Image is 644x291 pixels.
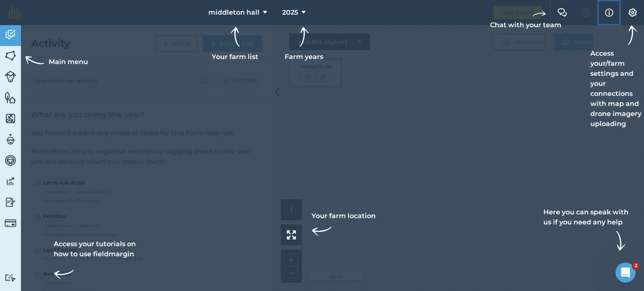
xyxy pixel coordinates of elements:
img: Two speech bubbles overlapping with the left bubble in the forefront [557,8,567,17]
img: svg+xml;base64,PHN2ZyB4bWxucz0iaHR0cDovL3d3dy53My5vcmcvMjAwMC9zdmciIHdpZHRoPSIxNyIgaGVpZ2h0PSIxNy... [605,8,613,18]
span: middleton hall [208,8,260,18]
img: A cog icon [628,8,638,17]
img: svg+xml;base64,PD94bWwgdmVyc2lvbj0iMS4wIiBlbmNvZGluZz0idXRmLTgiPz4KPCEtLSBHZW5lcmF0b3I6IEFkb2JlIE... [5,28,16,41]
span: 2025 [282,8,298,18]
img: svg+xml;base64,PHN2ZyB4bWxucz0iaHR0cDovL3d3dy53My5vcmcvMjAwMC9zdmciIHdpZHRoPSI1NiIgaGVpZ2h0PSI2MC... [5,49,16,62]
span: 2 [633,263,639,269]
img: svg+xml;base64,PD94bWwgdmVyc2lvbj0iMS4wIiBlbmNvZGluZz0idXRmLTgiPz4KPCEtLSBHZW5lcmF0b3I6IEFkb2JlIE... [5,217,16,229]
img: svg+xml;base64,PD94bWwgdmVyc2lvbj0iMS4wIiBlbmNvZGluZz0idXRmLTgiPz4KPCEtLSBHZW5lcmF0b3I6IEFkb2JlIE... [5,274,16,282]
div: Main menu [23,52,88,72]
img: svg+xml;base64,PHN2ZyB4bWxucz0iaHR0cDovL3d3dy53My5vcmcvMjAwMC9zdmciIHdpZHRoPSI1NiIgaGVpZ2h0PSI2MC... [5,112,16,125]
div: Chat with your team [490,7,561,30]
img: svg+xml;base64,PD94bWwgdmVyc2lvbj0iMS4wIiBlbmNvZGluZz0idXRmLTgiPz4KPCEtLSBHZW5lcmF0b3I6IEFkb2JlIE... [5,71,16,82]
img: svg+xml;base64,PD94bWwgdmVyc2lvbj0iMS4wIiBlbmNvZGluZz0idXRmLTgiPz4KPCEtLSBHZW5lcmF0b3I6IEFkb2JlIE... [5,154,16,167]
img: svg+xml;base64,PD94bWwgdmVyc2lvbj0iMS4wIiBlbmNvZGluZz0idXRmLTgiPz4KPCEtLSBHZW5lcmF0b3I6IEFkb2JlIE... [5,175,16,188]
button: Your farm location [281,224,302,245]
div: Your farm list [212,27,258,62]
img: Four arrows, one pointing top left, one top right, one bottom right and the last bottom left [287,230,296,239]
img: svg+xml;base64,PD94bWwgdmVyc2lvbj0iMS4wIiBlbmNvZGluZz0idXRmLTgiPz4KPCEtLSBHZW5lcmF0b3I6IEFkb2JlIE... [5,133,16,146]
div: Here you can speak with us if you need any help [543,207,631,251]
img: svg+xml;base64,PD94bWwgdmVyc2lvbj0iMS4wIiBlbmNvZGluZz0idXRmLTgiPz4KPCEtLSBHZW5lcmF0b3I6IEFkb2JlIE... [5,196,16,209]
div: Your farm location [312,211,376,241]
div: Access your/farm settings and your connections with map and drone imagery uploading [590,25,644,129]
div: Access your tutorials on how to use fieldmargin [54,239,141,284]
iframe: Intercom live chat [615,263,636,283]
img: svg+xml;base64,PHN2ZyB4bWxucz0iaHR0cDovL3d3dy53My5vcmcvMjAwMC9zdmciIHdpZHRoPSI1NiIgaGVpZ2h0PSI2MC... [5,91,16,104]
div: Farm years [280,27,327,62]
